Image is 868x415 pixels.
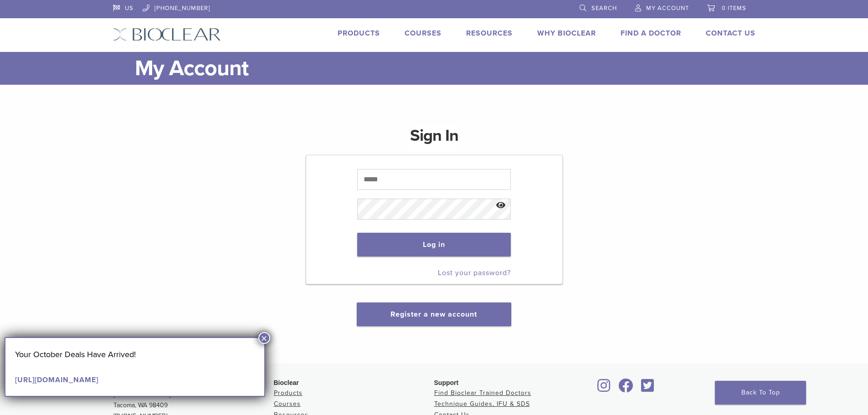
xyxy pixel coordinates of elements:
[135,52,755,85] h1: My Account
[274,379,299,386] span: Bioclear
[113,28,221,41] img: Bioclear
[722,5,746,12] span: 0 items
[638,384,657,393] a: Bioclear
[410,125,458,154] h1: Sign In
[274,400,301,408] a: Courses
[258,332,270,344] button: Close
[646,5,689,12] span: My Account
[434,379,459,386] span: Support
[15,375,98,384] a: [URL][DOMAIN_NAME]
[616,384,637,393] a: Bioclear
[466,29,513,38] a: Resources
[537,29,596,38] a: Why Bioclear
[390,310,477,319] a: Register a new account
[621,29,681,38] a: Find A Doctor
[595,384,614,393] a: Bioclear
[491,194,511,217] button: Show password
[715,381,806,405] a: Back To Top
[434,389,531,397] a: Find Bioclear Trained Doctors
[338,29,380,38] a: Products
[434,400,530,408] a: Technique Guides, IFU & SDS
[357,302,511,326] button: Register a new account
[405,29,442,38] a: Courses
[706,29,755,38] a: Contact Us
[591,5,617,12] span: Search
[438,268,511,277] a: Lost your password?
[15,348,255,361] p: Your October Deals Have Arrived!
[274,389,303,397] a: Products
[357,233,511,256] button: Log in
